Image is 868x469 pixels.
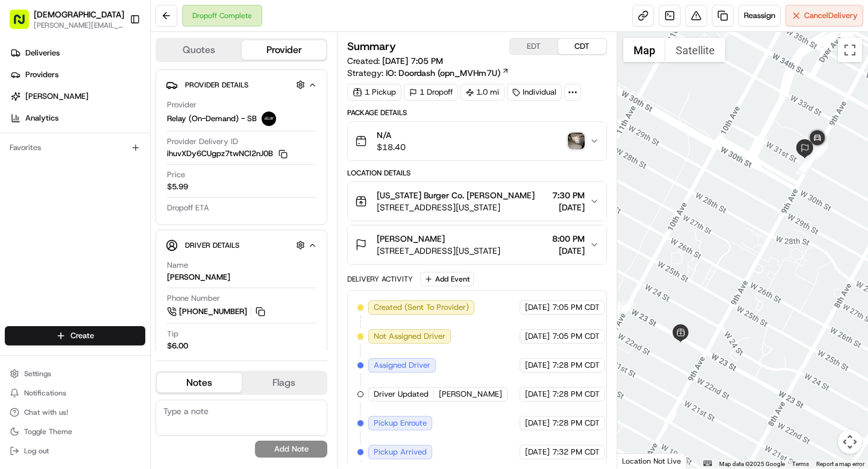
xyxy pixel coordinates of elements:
span: [DATE] [525,447,550,458]
button: CancelDelivery [785,5,863,27]
button: Quotes [157,40,242,60]
span: Toggle Theme [24,427,72,436]
span: Assigned Driver [374,360,430,371]
a: Deliveries [5,43,150,63]
button: Driver Details [166,235,317,255]
button: Keyboard shortcuts [703,461,712,466]
div: 4 [620,298,634,312]
span: Create [71,330,94,341]
a: [PERSON_NAME] [5,87,150,106]
button: Show satellite imagery [665,38,725,62]
span: Pickup Arrived [374,447,427,458]
span: [PHONE_NUMBER] [179,306,247,317]
span: Driver Updated [374,389,429,400]
span: [DATE] [525,302,550,313]
span: Relay (On-Demand) - SB [167,113,257,124]
span: Analytics [25,113,58,124]
div: Favorites [5,138,145,157]
a: Providers [5,65,150,84]
img: photo_proof_of_delivery image [568,133,585,150]
span: $5.99 [167,181,188,192]
span: Dropoff ETA [167,203,209,213]
div: 5 [795,162,808,175]
button: [DEMOGRAPHIC_DATA][PERSON_NAME][EMAIL_ADDRESS][DOMAIN_NAME] [5,5,125,34]
button: Provider Details [166,75,317,95]
button: N/A$18.40photo_proof_of_delivery image [348,122,606,160]
span: [DATE] [552,201,585,213]
div: 1.0 mi [461,84,505,101]
div: Location Details [347,168,606,178]
span: 7:28 PM CDT [552,418,600,429]
span: Cancel Delivery [804,10,858,21]
span: [DEMOGRAPHIC_DATA] [34,8,124,20]
button: [US_STATE] Burger Co. [PERSON_NAME][STREET_ADDRESS][US_STATE]7:30 PM[DATE] [348,182,606,221]
span: Phone Number [167,293,220,304]
span: [DATE] 7:05 PM [382,55,443,66]
span: 7:05 PM CDT [552,302,600,313]
span: Chat with us! [24,408,68,417]
span: Notifications [24,388,66,398]
a: [PHONE_NUMBER] [167,305,267,318]
div: 1 Dropoff [404,84,458,101]
span: [DATE] [525,418,550,429]
div: Package Details [347,108,606,118]
div: 6 [799,157,812,170]
span: Price [167,169,185,180]
div: Individual [507,84,562,101]
button: Add Event [420,272,474,286]
a: IO: Doordash (opn_MVHm7U) [386,67,509,79]
span: [STREET_ADDRESS][US_STATE] [377,201,535,213]
button: Log out [5,442,145,459]
span: 7:32 PM CDT [552,447,600,458]
span: 7:05 PM CDT [552,331,600,342]
a: Terms (opens in new tab) [792,461,809,467]
button: EDT [510,39,558,54]
span: [PERSON_NAME] [377,233,445,245]
button: Toggle Theme [5,423,145,440]
span: N/A [377,129,406,141]
span: Name [167,260,188,271]
span: Log out [24,446,49,456]
img: relay_logo_black.png [262,112,276,126]
a: Report a map error [816,461,864,467]
button: [PERSON_NAME][STREET_ADDRESS][US_STATE]8:00 PM[DATE] [348,225,606,264]
span: Map data ©2025 Google [719,461,785,467]
span: Providers [25,69,58,80]
span: $18.40 [377,141,406,153]
span: 7:28 PM CDT [552,389,600,400]
button: Show street map [623,38,665,62]
div: [PERSON_NAME] [167,272,230,283]
span: [DATE] [525,360,550,371]
span: 8:00 PM [552,233,585,245]
span: [PERSON_NAME] [439,389,502,400]
button: Settings [5,365,145,382]
span: Created (Sent To Provider) [374,302,469,313]
span: [DATE] [525,389,550,400]
button: CDT [558,39,606,54]
div: $6.00 [167,341,188,351]
div: 1 Pickup [347,84,401,101]
a: Analytics [5,109,150,128]
div: 3 [612,301,625,314]
button: Reassign [738,5,781,27]
button: Map camera controls [838,430,862,454]
span: Deliveries [25,48,60,58]
button: ihuvXDy6CUgpz7twNCl2nJ0B [167,148,288,159]
button: [PERSON_NAME][EMAIL_ADDRESS][DOMAIN_NAME] [34,20,124,30]
img: Google [620,453,660,468]
div: Delivery Activity [347,274,413,284]
a: Open this area in Google Maps (opens a new window) [620,453,660,468]
span: [STREET_ADDRESS][US_STATE] [377,245,500,257]
span: [DATE] [552,245,585,257]
h3: Summary [347,41,396,52]
button: Provider [242,40,327,60]
span: Provider Details [185,80,248,90]
button: Notes [157,373,242,392]
div: Strategy: [347,67,509,79]
span: 7:30 PM [552,189,585,201]
button: Flags [242,373,327,392]
span: Tip [167,329,178,339]
span: Pickup Enroute [374,418,427,429]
